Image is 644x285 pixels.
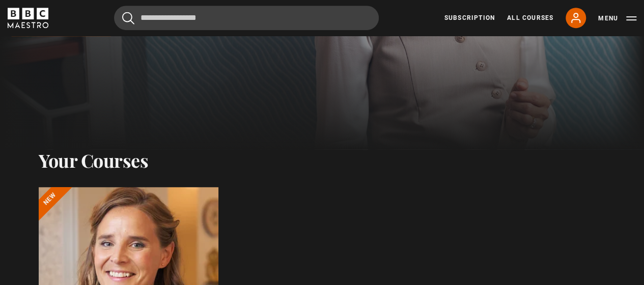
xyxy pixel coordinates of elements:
button: Submit the search query [122,12,134,24]
a: All Courses [507,13,553,22]
svg: BBC Maestro [8,8,48,28]
input: Search [114,6,379,30]
button: Toggle navigation [598,13,636,23]
h2: Your Courses [39,149,148,171]
a: Subscription [444,13,495,22]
